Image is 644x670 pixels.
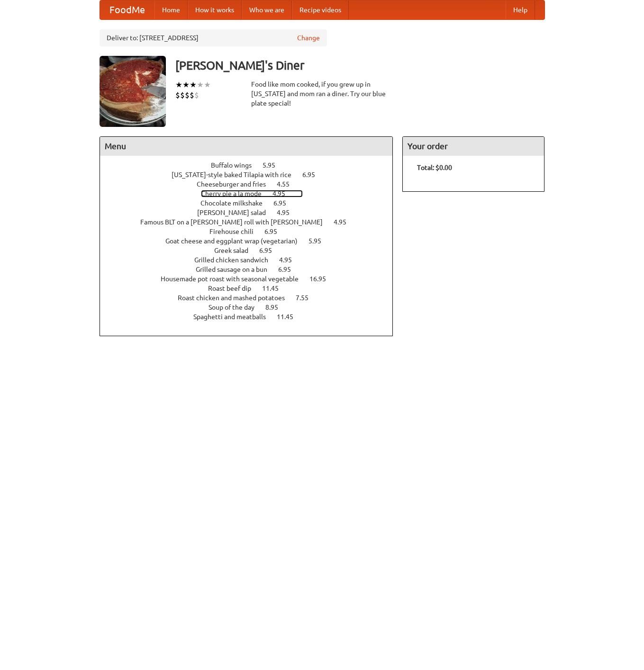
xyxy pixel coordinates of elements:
span: Roast chicken and mashed potatoes [178,294,294,302]
span: 7.55 [296,294,318,302]
a: Famous BLT on a [PERSON_NAME] roll with [PERSON_NAME] 4.95 [140,218,364,226]
li: ★ [204,80,211,90]
a: Who we are [242,0,292,19]
span: 5.95 [263,161,285,169]
a: [PERSON_NAME] salad 4.95 [197,209,307,216]
span: 11.45 [277,313,303,321]
span: 16.95 [309,275,336,283]
span: 4.95 [272,190,295,197]
a: Housemade pot roast with seasonal vegetable 16.95 [161,275,344,283]
a: Firehouse chili 6.95 [209,228,295,235]
span: Grilled sausage on a bun [196,266,277,273]
div: Food like mom cooked, if you grew up in [US_STATE] and mom ran a diner. Try our blue plate special! [251,80,393,108]
li: ★ [175,80,182,90]
a: Roast chicken and mashed potatoes 7.55 [178,294,326,302]
span: 4.95 [279,256,301,264]
a: Grilled sausage on a bun 6.95 [196,266,308,273]
span: Housemade pot roast with seasonal vegetable [161,275,308,283]
span: 4.95 [334,218,356,226]
a: Change [297,33,320,43]
span: Greek salad [214,247,258,254]
a: FoodMe [100,0,154,19]
span: 11.45 [262,285,288,292]
h4: Your order [403,137,544,156]
span: Cheeseburger and fries [197,180,275,188]
span: 6.95 [264,228,287,235]
li: ★ [190,80,197,90]
a: Goat cheese and eggplant wrap (vegetarian) 5.95 [165,237,339,245]
li: ★ [197,80,204,90]
span: Goat cheese and eggplant wrap (vegetarian) [165,237,307,245]
span: 4.55 [277,180,299,188]
a: Spaghetti and meatballs 11.45 [193,313,311,321]
li: $ [190,90,194,100]
h3: [PERSON_NAME]'s Diner [175,56,545,75]
span: 4.95 [277,209,299,216]
span: Grilled chicken sandwich [194,256,278,264]
span: Chocolate milkshake [200,199,272,207]
a: Soup of the day 8.95 [209,304,296,311]
a: Chocolate milkshake 6.95 [200,199,304,207]
a: How it works [188,0,242,19]
span: 5.95 [308,237,331,245]
a: Buffalo wings 5.95 [211,161,293,169]
a: Help [506,0,535,19]
span: 8.95 [265,304,288,311]
span: Firehouse chili [209,228,263,235]
a: Cheeseburger and fries 4.55 [197,180,307,188]
span: Cherry pie a la mode [201,190,271,197]
li: ★ [182,80,190,90]
li: $ [180,90,185,100]
a: Greek salad 6.95 [214,247,290,254]
a: Roast beef dip 11.45 [208,285,296,292]
span: 6.95 [273,199,296,207]
span: 6.95 [259,247,281,254]
a: Home [154,0,188,19]
span: 6.95 [278,266,300,273]
a: [US_STATE]-style baked Tilapia with rice 6.95 [172,171,333,179]
li: $ [185,90,190,100]
span: Buffalo wings [211,161,261,169]
img: angular.jpg [100,56,166,127]
a: Grilled chicken sandwich 4.95 [194,256,309,264]
b: Total: $0.00 [417,164,452,171]
span: Roast beef dip [208,285,261,292]
li: $ [194,90,199,100]
span: [US_STATE]-style baked Tilapia with rice [172,171,301,179]
span: Famous BLT on a [PERSON_NAME] roll with [PERSON_NAME] [140,218,332,226]
span: [PERSON_NAME] salad [197,209,275,216]
a: Recipe videos [292,0,349,19]
a: Cherry pie a la mode 4.95 [201,190,303,197]
span: 6.95 [302,171,325,179]
li: $ [175,90,180,100]
span: Spaghetti and meatballs [193,313,275,321]
span: Soup of the day [209,304,264,311]
h4: Menu [100,137,393,156]
div: Deliver to: [STREET_ADDRESS] [100,29,327,46]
